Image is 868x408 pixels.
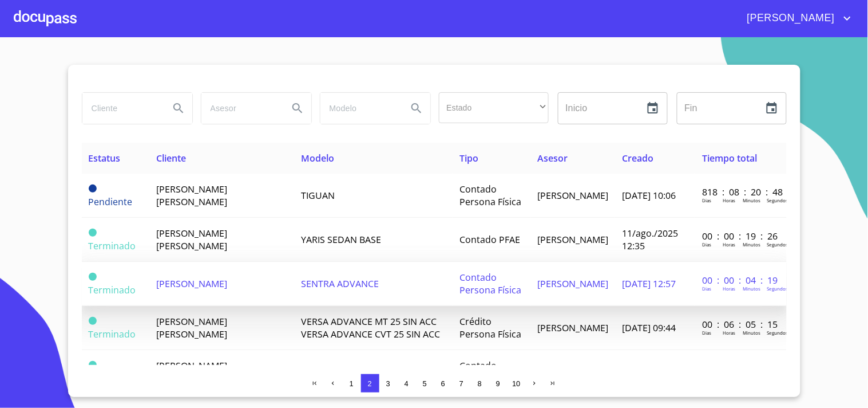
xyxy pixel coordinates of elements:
[156,359,227,385] span: [PERSON_NAME] [PERSON_NAME]
[739,9,854,28] button: account of current user
[767,285,788,292] p: Segundos
[301,315,440,340] span: VERSA ADVANCE MT 25 SIN ACC VERSA ADVANCE CVT 25 SIN ACC
[508,374,526,393] button: 10
[622,189,676,202] span: [DATE] 10:06
[350,379,354,388] span: 1
[622,277,676,290] span: [DATE] 12:57
[368,379,372,388] span: 2
[459,359,521,385] span: Contado Persona Física
[489,374,508,393] button: 9
[622,321,676,334] span: [DATE] 09:44
[622,227,678,252] span: 11/ago./2025 12:35
[165,95,192,122] button: Search
[537,321,608,334] span: [PERSON_NAME]
[723,329,735,336] p: Horas
[453,374,471,393] button: 7
[723,197,735,203] p: Horas
[398,374,416,393] button: 4
[89,284,136,296] span: Terminado
[301,277,379,290] span: SENTRA ADVANCE
[537,189,608,202] span: [PERSON_NAME]
[743,241,760,248] p: Minutos
[478,379,482,388] span: 8
[89,229,97,237] span: Terminado
[301,233,381,246] span: YARIS SEDAN BASE
[441,379,445,388] span: 6
[702,230,779,242] p: 00 : 00 : 19 : 26
[156,277,227,290] span: [PERSON_NAME]
[386,379,390,388] span: 3
[767,197,788,203] p: Segundos
[702,241,711,248] p: Dias
[82,93,160,124] input: search
[537,233,608,246] span: [PERSON_NAME]
[537,152,568,164] span: Asesor
[89,240,136,252] span: Terminado
[301,152,334,164] span: Modelo
[320,93,398,124] input: search
[723,285,735,292] p: Horas
[361,374,379,393] button: 2
[459,379,463,388] span: 7
[702,197,711,203] p: Dias
[767,241,788,248] p: Segundos
[743,197,760,203] p: Minutos
[743,329,760,336] p: Minutos
[702,186,779,198] p: 818 : 08 : 20 : 48
[439,92,549,123] div: ​
[702,285,711,292] p: Dias
[89,185,97,193] span: Pendiente
[201,93,279,124] input: search
[379,374,398,393] button: 3
[89,328,136,340] span: Terminado
[459,233,520,246] span: Contado PFAE
[739,9,841,28] span: [PERSON_NAME]
[512,379,520,388] span: 10
[459,152,478,164] span: Tipo
[301,189,335,202] span: TIGUAN
[156,315,227,340] span: [PERSON_NAME] [PERSON_NAME]
[423,379,427,388] span: 5
[405,379,409,388] span: 4
[537,277,608,290] span: [PERSON_NAME]
[723,241,735,248] p: Horas
[89,152,121,164] span: Estatus
[89,273,97,281] span: Terminado
[767,329,788,336] p: Segundos
[284,95,311,122] button: Search
[434,374,453,393] button: 6
[89,195,133,208] span: Pendiente
[156,152,186,164] span: Cliente
[702,152,757,164] span: Tiempo total
[156,183,227,208] span: [PERSON_NAME] [PERSON_NAME]
[89,317,97,325] span: Terminado
[702,274,779,287] p: 00 : 00 : 04 : 19
[496,379,500,388] span: 9
[702,318,779,331] p: 00 : 06 : 05 : 15
[702,362,779,375] p: 00 : 00 : 09 : 10
[156,227,227,252] span: [PERSON_NAME] [PERSON_NAME]
[459,315,521,340] span: Crédito Persona Física
[622,152,653,164] span: Creado
[743,285,760,292] p: Minutos
[459,271,521,296] span: Contado Persona Física
[459,183,521,208] span: Contado Persona Física
[416,374,434,393] button: 5
[702,329,711,336] p: Dias
[343,374,361,393] button: 1
[471,374,489,393] button: 8
[403,95,430,122] button: Search
[89,361,97,369] span: Terminado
